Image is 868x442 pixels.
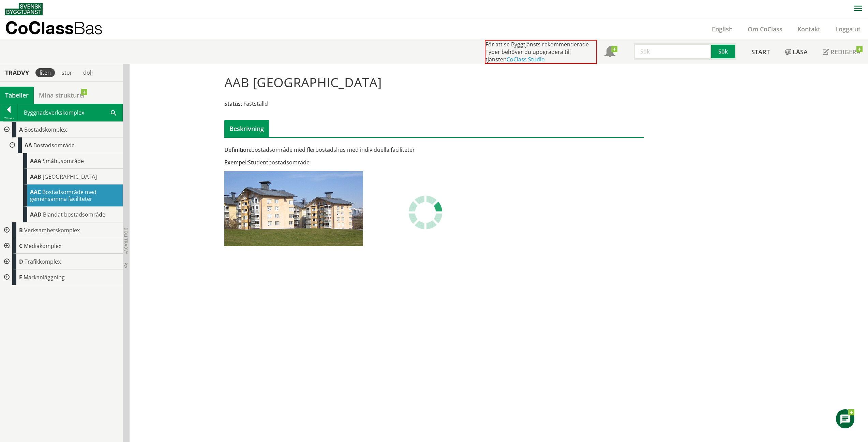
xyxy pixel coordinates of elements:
span: Definition: [224,146,251,153]
span: E [19,274,22,281]
span: Start [751,48,770,56]
span: Markanläggning [24,274,65,281]
p: CoClass [5,24,103,32]
div: dölj [79,68,97,77]
span: Exempel: [224,159,248,166]
a: Redigera [815,40,868,64]
a: CoClassBas [5,18,117,40]
span: AAB [30,173,41,180]
span: AAD [30,211,42,218]
div: Studentbostadsområde [224,159,500,166]
a: Logga ut [828,25,868,33]
div: liten [35,68,55,77]
a: Mina strukturer [34,87,91,104]
div: Gå till informationssidan för CoClass Studio [11,169,123,185]
div: För att se Byggtjänsts rekommenderade Typer behöver du uppgradera till tjänsten [485,40,597,64]
a: Läsa [777,40,815,64]
span: AAC [30,188,41,196]
div: Tillbaka [0,116,17,121]
div: Gå till informationssidan för CoClass Studio [5,137,123,222]
span: Trafikkomplex [25,258,61,265]
span: D [19,258,23,265]
a: Start [744,40,777,64]
div: Byggnadsverkskomplex [18,104,122,121]
span: Bas [74,18,103,38]
div: Beskrivning [224,120,269,137]
span: B [19,226,23,234]
span: C [19,242,23,250]
span: AAA [30,157,41,165]
div: bostadsområde med flerbostadshus med individuella faciliteter [224,146,500,153]
a: CoClass Studio [507,56,545,63]
a: Kontakt [790,25,828,33]
img: Svensk Byggtjänst [5,3,43,15]
span: Läsa [793,48,808,56]
img: aab-flerbostadshusomrade.jpg [224,171,363,246]
span: Bostadsområde med gemensamma faciliteter [30,188,96,203]
button: Sök [711,43,736,60]
span: [GEOGRAPHIC_DATA] [43,173,97,180]
div: Gå till informationssidan för CoClass Studio [11,153,123,169]
img: Laddar [408,195,443,230]
span: Blandat bostadsområde [43,211,105,218]
span: Redigera [830,48,860,56]
div: stor [58,68,76,77]
span: Småhusområde [43,157,84,165]
span: Sök i tabellen [111,109,116,116]
div: Gå till informationssidan för CoClass Studio [11,185,123,207]
h1: AAB [GEOGRAPHIC_DATA] [224,75,381,90]
span: Bostadsområde [33,142,75,149]
div: Gå till informationssidan för CoClass Studio [11,207,123,222]
span: Mediakomplex [24,242,61,250]
span: AA [25,142,32,149]
span: Notifikationer [604,47,615,58]
span: Dölj trädvy [123,227,129,254]
span: Bostadskomplex [24,126,67,133]
a: English [704,25,740,33]
input: Sök [634,43,711,60]
span: Status: [224,100,242,107]
span: Fastställd [243,100,268,107]
div: Trädvy [1,69,33,76]
a: Om CoClass [740,25,790,33]
span: A [19,126,23,133]
span: Verksamhetskomplex [24,226,80,234]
